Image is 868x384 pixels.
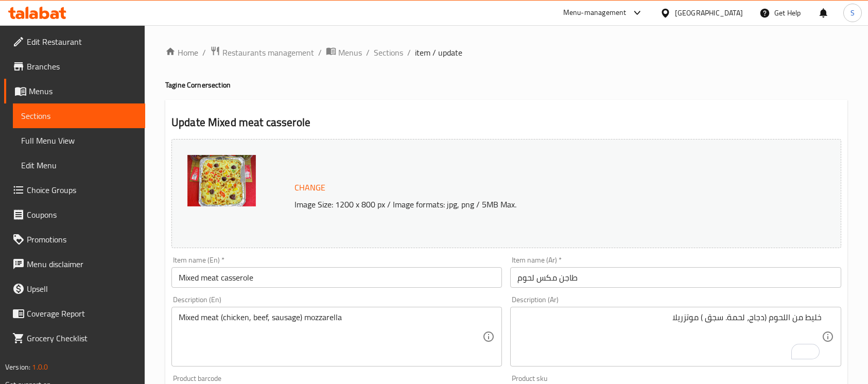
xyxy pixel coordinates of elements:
[326,46,362,59] a: Menus
[4,301,145,326] a: Coverage Report
[27,258,137,270] span: Menu disclaimer
[517,312,821,361] textarea: To enrich screen reader interactions, please activate Accessibility in Grammarly extension settings
[27,233,137,246] span: Promotions
[13,153,145,178] a: Edit Menu
[675,7,743,19] div: [GEOGRAPHIC_DATA]
[4,79,145,103] a: Menus
[366,46,370,59] li: /
[4,202,145,227] a: Coupons
[850,7,855,19] span: S
[27,283,137,295] span: Upsell
[318,46,322,59] li: /
[29,85,137,97] span: Menus
[374,46,403,59] a: Sections
[202,46,206,59] li: /
[510,267,841,288] input: Enter name Ar
[27,332,137,344] span: Grocery Checklist
[210,46,314,59] a: Restaurants management
[21,134,137,147] span: Full Menu View
[13,128,145,153] a: Full Menu View
[171,267,502,288] input: Enter name En
[27,184,137,196] span: Choice Groups
[187,155,256,206] img: mmw_638912367952537096
[165,46,847,59] nav: breadcrumb
[165,46,198,59] a: Home
[4,276,145,301] a: Upsell
[407,46,411,59] li: /
[4,227,145,252] a: Promotions
[4,29,145,54] a: Edit Restaurant
[222,46,314,59] span: Restaurants management
[338,46,362,59] span: Menus
[290,177,329,198] button: Change
[27,307,137,320] span: Coverage Report
[27,36,137,48] span: Edit Restaurant
[4,326,145,351] a: Grocery Checklist
[290,198,769,211] p: Image Size: 1200 x 800 px / Image formats: jpg, png / 5MB Max.
[21,110,137,122] span: Sections
[294,180,325,195] span: Change
[4,54,145,79] a: Branches
[415,46,462,59] span: item / update
[179,312,482,361] textarea: Mixed meat (chicken, beef, sausage) mozzarella
[27,208,137,221] span: Coupons
[21,159,137,171] span: Edit Menu
[563,7,627,19] div: Menu-management
[13,103,145,128] a: Sections
[4,252,145,276] a: Menu disclaimer
[171,115,841,130] h2: Update Mixed meat casserole
[32,360,48,374] span: 1.0.0
[5,360,30,374] span: Version:
[165,80,847,90] h4: Tagine Corner section
[4,178,145,202] a: Choice Groups
[27,60,137,73] span: Branches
